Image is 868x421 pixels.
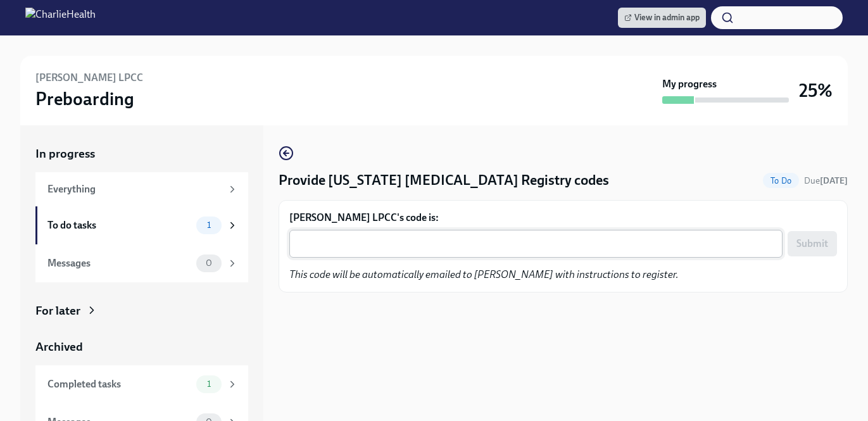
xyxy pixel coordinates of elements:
div: Completed tasks [47,377,191,391]
span: View in admin app [624,11,700,24]
a: For later [35,303,248,319]
span: 1 [199,220,218,230]
a: Everything [35,172,248,206]
a: Messages0 [35,244,248,282]
img: CharlieHealth [25,8,96,28]
strong: My progress [662,77,717,91]
em: This code will be automatically emailed to [PERSON_NAME] with instructions to register. [289,268,679,280]
div: To do tasks [47,218,191,232]
span: August 25th, 2025 08:00 [804,175,848,187]
h6: [PERSON_NAME] LPCC [35,71,143,85]
label: [PERSON_NAME] LPCC's code is: [289,211,837,225]
a: Completed tasks1 [35,365,248,403]
a: To do tasks1 [35,206,248,244]
span: 0 [198,258,220,268]
a: In progress [35,146,248,162]
span: To Do [763,176,799,185]
div: For later [35,303,80,319]
a: Archived [35,339,248,355]
h3: Preboarding [35,87,134,110]
div: Messages [47,256,191,270]
a: View in admin app [618,8,706,28]
h3: 25% [799,79,833,102]
span: Due [804,175,848,186]
span: 1 [199,379,218,389]
div: Everything [47,182,222,196]
h4: Provide [US_STATE] [MEDICAL_DATA] Registry codes [279,171,609,190]
strong: [DATE] [820,175,848,186]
